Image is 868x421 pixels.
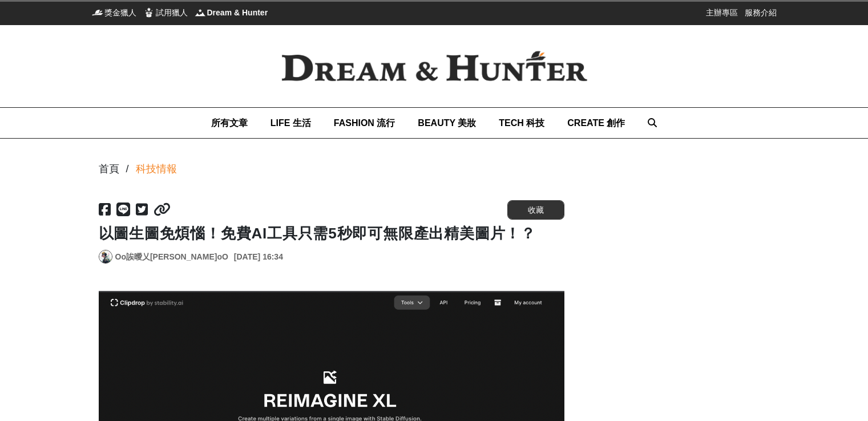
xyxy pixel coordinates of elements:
div: [DATE] 16:34 [234,251,283,263]
img: Avatar [99,250,112,263]
a: Dream & HunterDream & Hunter [195,7,268,18]
a: Avatar [99,250,112,264]
span: 所有文章 [211,118,248,128]
span: TECH 科技 [499,118,544,128]
span: 獎金獵人 [104,7,136,18]
span: FASHION 流行 [334,118,395,128]
img: Dream & Hunter [195,7,206,18]
a: Oo誒曖乂[PERSON_NAME]oO [115,251,228,263]
span: BEAUTY 美妝 [418,118,476,128]
a: 試用獵人試用獵人 [143,7,188,18]
span: 試用獵人 [156,7,188,18]
span: Dream & Hunter [207,7,268,18]
span: CREATE 創作 [567,118,625,128]
a: 獎金獵人獎金獵人 [92,7,136,18]
a: FASHION 流行 [334,108,395,138]
a: 所有文章 [211,108,248,138]
img: 獎金獵人 [92,7,103,18]
div: 首頁 [99,161,119,177]
a: 主辦專區 [706,7,738,18]
a: 服務介紹 [745,7,777,18]
img: Dream & Hunter [263,33,605,100]
a: TECH 科技 [499,108,544,138]
a: CREATE 創作 [567,108,625,138]
a: BEAUTY 美妝 [418,108,476,138]
h1: 以圖生圖免煩惱！免費AI工具只需5秒即可無限產出精美圖片！？ [99,225,564,242]
img: 試用獵人 [143,7,155,18]
button: 收藏 [507,200,564,220]
a: LIFE 生活 [271,108,311,138]
div: / [126,161,129,177]
a: 科技情報 [136,161,177,177]
span: LIFE 生活 [271,118,311,128]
